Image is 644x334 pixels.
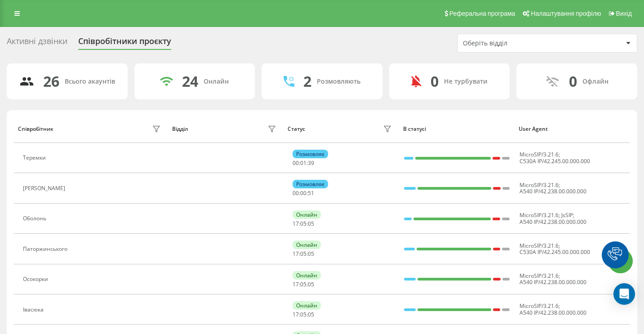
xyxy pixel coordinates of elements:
div: Оберіть відділ [463,40,570,47]
div: : : [293,281,314,288]
div: Співробітник [18,126,53,132]
span: 05 [308,250,314,258]
div: : : [293,312,314,318]
span: 17 [293,311,299,318]
span: C530A IP/42.245.00.000.000 [520,248,590,256]
div: Статус [288,126,305,132]
span: Реферальна програма [449,10,515,17]
span: 05 [308,220,314,227]
div: Івасюка [23,307,46,313]
span: 05 [300,281,306,288]
div: : : [293,221,314,227]
span: 05 [308,311,314,318]
div: : : [293,251,314,257]
span: 05 [300,220,306,227]
div: Онлайн [204,78,229,85]
span: Вихід [616,10,632,17]
span: 17 [293,250,299,258]
div: User Agent [519,126,626,132]
span: MicroSIP/3.21.6 [520,272,559,280]
span: MicroSIP/3.21.6 [520,302,559,310]
div: Активні дзвінки [7,36,67,50]
span: A540 IP/42.238.00.000.000 [520,218,586,226]
div: 2 [303,73,311,90]
div: Онлайн [293,210,321,219]
div: Офлайн [582,78,608,85]
div: Розмовляє [293,150,328,158]
div: Не турбувати [444,78,488,85]
span: C530A IP/42.245.00.000.000 [520,157,590,165]
div: Open Intercom Messenger [613,283,635,305]
span: 05 [300,311,306,318]
span: MicroSIP/3.21.6 [520,151,559,158]
span: MicroSIP/3.21.6 [520,211,559,219]
div: Розмовляє [293,180,328,188]
span: Налаштування профілю [531,10,601,17]
span: 17 [293,220,299,227]
div: Розмовляють [317,78,360,85]
div: 24 [182,73,198,90]
div: Всього акаунтів [65,78,115,85]
div: Онлайн [293,301,321,310]
span: MicroSIP/3.21.6 [520,181,559,189]
span: MicroSIP/3.21.6 [520,242,559,249]
span: 05 [300,250,306,258]
div: Теремки [23,155,48,161]
span: 00 [293,189,299,197]
div: Осокорки [23,276,50,282]
div: Оболонь [23,215,49,222]
span: 51 [308,189,314,197]
div: Співробітники проєкту [78,36,171,50]
span: 01 [300,159,306,167]
div: : : [293,160,314,166]
span: 17 [293,281,299,288]
span: 00 [300,189,306,197]
span: JsSIP [561,211,573,219]
div: 0 [431,73,439,90]
span: 39 [308,159,314,167]
span: 05 [308,281,314,288]
div: 26 [43,73,59,90]
div: [PERSON_NAME] [23,185,67,191]
span: A540 IP/42.238.00.000.000 [520,278,586,286]
span: A540 IP/42.238.00.000.000 [520,309,586,316]
div: : : [293,190,314,196]
span: 00 [293,159,299,167]
div: Паторжинського [23,246,70,252]
span: A540 IP/42.238.00.000.000 [520,187,586,195]
div: Відділ [172,126,188,132]
div: Онлайн [293,271,321,280]
div: В статусі [403,126,510,132]
div: 0 [569,73,577,90]
div: Онлайн [293,240,321,249]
